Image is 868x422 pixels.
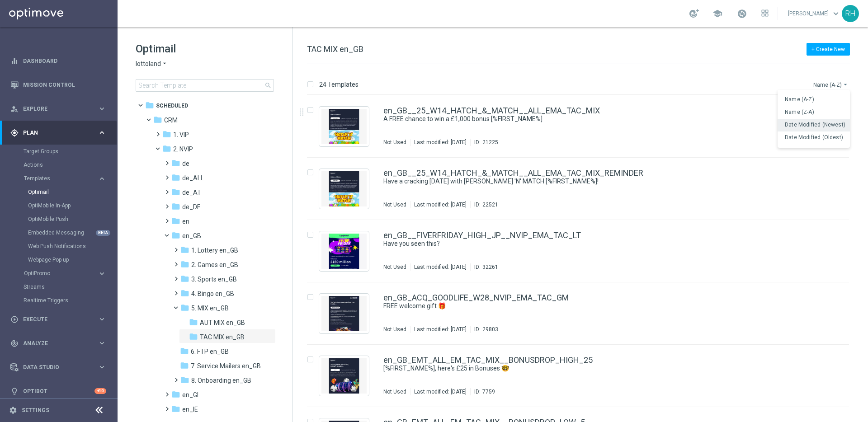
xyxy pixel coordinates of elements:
[23,379,94,403] a: Optibot
[410,263,470,271] div: Last modified: [DATE]
[28,188,94,196] a: Optimail
[10,388,107,395] div: lightbulb Optibot +10
[470,263,498,271] div: ID:
[321,109,367,144] img: 21225.jpeg
[191,362,261,370] span: 7. Service Mailers en_GB
[470,326,498,333] div: ID:
[842,5,859,22] div: RH
[321,171,367,206] img: 22521.jpeg
[778,106,850,119] button: Name (Z-A)
[812,79,850,90] button: Name (A-Z)arrow_drop_down
[10,81,107,89] div: Mission Control
[482,263,498,271] div: 32261
[383,201,406,208] div: Not Used
[482,388,495,395] div: 7759
[28,185,117,199] div: Optimail
[191,261,238,269] span: 2. Games en_GB
[10,105,107,113] button: person_search Explore keyboard_arrow_right
[23,130,98,136] span: Plan
[10,129,19,137] i: gps_fixed
[10,57,19,65] i: equalizer
[24,297,94,304] a: Realtime Triggers
[162,144,171,153] i: folder
[171,216,180,225] i: folder
[23,341,98,346] span: Analyze
[180,347,189,356] i: folder
[171,173,180,182] i: folder
[171,188,180,197] i: folder
[98,339,106,347] i: keyboard_arrow_right
[24,145,117,158] div: Target Groups
[96,230,110,236] div: BETA
[10,363,98,371] div: Data Studio
[24,271,98,276] div: OptiPromo
[23,365,98,370] span: Data Studio
[10,364,107,371] button: Data Studio keyboard_arrow_right
[156,102,188,110] span: Scheduled
[298,158,866,220] div: Press SPACE to select this row.
[842,81,849,88] i: arrow_drop_down
[136,60,161,68] span: lottoland
[24,267,117,280] div: OptiPromo
[171,202,180,211] i: folder
[383,177,811,186] div: Have a cracking Easter with HATCH 'N' MATCH [%FIRST_NAME%]!
[10,340,107,347] button: track_changes Analyze keyboard_arrow_right
[410,326,470,333] div: Last modified: [DATE]
[171,404,180,413] i: folder
[180,361,189,370] i: folder
[28,229,94,236] a: Embedded Messaging
[24,176,89,181] span: Templates
[24,270,107,277] button: OptiPromo keyboard_arrow_right
[807,43,850,56] button: + Create New
[98,128,106,137] i: keyboard_arrow_right
[94,388,106,394] div: +10
[28,253,117,267] div: Webpage Pop-up
[482,139,498,146] div: 21225
[136,79,274,92] input: Search Template
[470,139,498,146] div: ID:
[171,390,180,399] i: folder
[24,176,98,181] div: Templates
[161,60,168,68] i: arrow_drop_down
[189,318,198,327] i: folder
[98,104,106,113] i: keyboard_arrow_right
[24,280,117,294] div: Streams
[470,201,498,208] div: ID:
[98,174,106,183] i: keyboard_arrow_right
[191,304,229,312] span: 5. MIX en_GB
[10,316,107,323] button: play_circle_outline Execute keyboard_arrow_right
[383,115,790,123] a: A FREE chance to win a £1,000 bonus [%FIRST_NAME%]
[200,333,245,341] span: TAC MIX en_GB
[383,239,790,248] a: Have you seen this?
[785,122,845,128] span: Date Modified (Newest)
[171,159,180,168] i: folder
[10,129,98,137] div: Plan
[28,239,117,253] div: Web Push Notifications
[162,130,171,139] i: folder
[307,44,363,54] span: TAC MIX en_GB
[778,131,850,144] button: Date Modified (Oldest)
[98,315,106,324] i: keyboard_arrow_right
[191,376,251,384] span: 8. Onboarding en_GB
[180,289,189,298] i: folder
[171,231,180,240] i: folder
[383,177,790,186] a: Have a cracking [DATE] with [PERSON_NAME] 'N' MATCH [%FIRST_NAME%]!
[383,169,643,177] a: en_GB__25_W14_HATCH_&_MATCH__ALL_EMA_TAC_MIX_REMINDER
[319,80,359,89] p: 24 Templates
[24,158,117,172] div: Actions
[23,317,98,322] span: Execute
[383,364,811,373] div: [%FIRST_NAME%], here's £25 in Bonuses 🤓
[136,42,274,56] h1: Optimail
[24,161,94,169] a: Actions
[180,303,189,312] i: folder
[383,239,811,248] div: Have you seen this?
[24,283,94,291] a: Streams
[383,107,600,115] a: en_GB__25_W14_HATCH_&_MATCH__ALL_EMA_TAC_MIX
[24,148,94,155] a: Target Groups
[28,216,94,223] a: OptiMobile Push
[321,358,367,394] img: 7759.jpeg
[383,139,406,146] div: Not Used
[28,226,117,239] div: Embedded Messaging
